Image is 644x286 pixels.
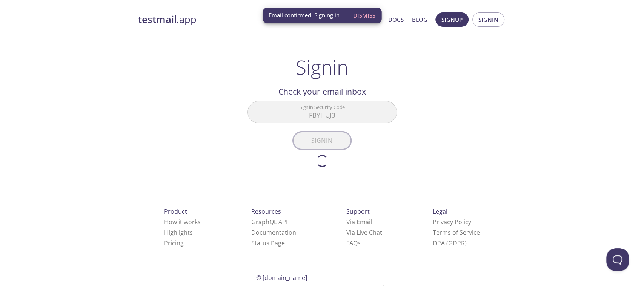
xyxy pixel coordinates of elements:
[478,15,498,24] span: Signin
[388,15,404,24] a: Docs
[296,56,348,78] h1: Signin
[441,15,463,24] span: Signup
[346,239,361,247] a: FAQ
[412,15,427,24] a: Blog
[256,274,307,282] span: © [DOMAIN_NAME]
[346,207,370,216] span: Support
[433,207,447,216] span: Legal
[138,13,177,26] strong: testmail
[138,13,315,26] a: testmail.app
[350,8,378,23] button: Dismiss
[251,207,281,216] span: Resources
[472,12,504,27] button: Signin
[251,228,296,237] a: Documentation
[269,11,344,19] span: Email confirmed! Signing in...
[164,228,193,237] a: Highlights
[433,239,467,247] a: DPA (GDPR)
[164,207,187,216] span: Product
[247,85,397,98] h2: Check your email inbox
[164,239,184,247] a: Pricing
[346,218,372,226] a: Via Email
[358,239,361,247] span: s
[606,248,629,271] iframe: Help Scout Beacon - Open
[433,228,480,237] a: Terms of Service
[346,228,382,237] a: Via Live Chat
[435,12,469,27] button: Signup
[353,11,375,20] span: Dismiss
[164,218,201,226] a: How it works
[433,218,471,226] a: Privacy Policy
[251,239,285,247] a: Status Page
[251,218,287,226] a: GraphQL API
